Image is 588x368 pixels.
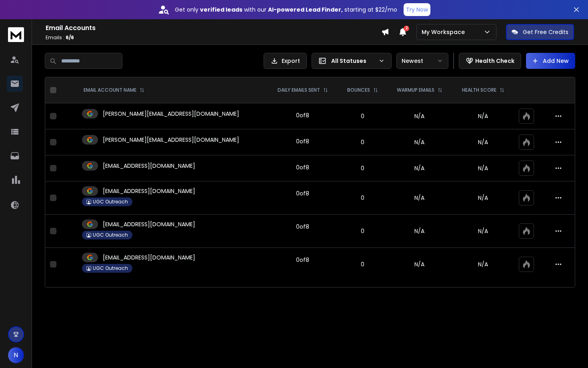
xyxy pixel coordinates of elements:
[387,155,452,181] td: N/A
[523,28,568,36] p: Get Free Credits
[103,110,239,118] p: [PERSON_NAME][EMAIL_ADDRESS][DOMAIN_NAME]
[396,53,448,69] button: Newest
[278,87,320,93] p: DAILY EMAILS SENT
[264,53,307,69] button: Export
[406,6,428,14] p: Try Now
[343,227,382,235] p: 0
[404,3,430,16] button: Try Now
[457,260,509,268] p: N/A
[526,53,575,69] button: Add New
[462,87,496,93] p: HEALTH SCORE
[343,138,382,146] p: 0
[387,181,452,215] td: N/A
[387,215,452,248] td: N/A
[84,87,144,93] div: EMAIL ACCOUNT NAME
[343,112,382,120] p: 0
[296,111,309,119] div: 0 of 8
[296,223,309,231] div: 0 of 8
[103,253,195,261] p: [EMAIL_ADDRESS][DOMAIN_NAME]
[46,23,381,33] h1: Email Accounts
[387,103,452,129] td: N/A
[8,27,24,42] img: logo
[66,34,74,41] span: 6 / 6
[8,347,24,363] button: N
[422,28,468,36] p: My Workspace
[175,6,397,14] p: Get only with our starting at $22/mo
[93,199,128,205] p: UGC Outreach
[347,87,370,93] p: BOUNCES
[506,24,574,40] button: Get Free Credits
[475,57,514,65] p: Health Check
[387,129,452,155] td: N/A
[457,194,509,202] p: N/A
[343,164,382,172] p: 0
[296,137,309,145] div: 0 of 8
[103,220,195,228] p: [EMAIL_ADDRESS][DOMAIN_NAME]
[457,164,509,172] p: N/A
[200,6,242,14] strong: verified leads
[103,162,195,170] p: [EMAIL_ADDRESS][DOMAIN_NAME]
[296,189,309,197] div: 0 of 8
[397,87,434,93] p: WARMUP EMAILS
[459,53,521,69] button: Health Check
[93,232,128,238] p: UGC Outreach
[457,227,509,235] p: N/A
[343,260,382,268] p: 0
[387,248,452,281] td: N/A
[296,256,309,264] div: 0 of 8
[103,187,195,195] p: [EMAIL_ADDRESS][DOMAIN_NAME]
[343,194,382,202] p: 0
[46,34,381,41] p: Emails :
[268,6,343,14] strong: AI-powered Lead Finder,
[103,136,239,144] p: [PERSON_NAME][EMAIL_ADDRESS][DOMAIN_NAME]
[93,265,128,271] p: UGC Outreach
[404,26,409,31] span: 2
[457,112,509,120] p: N/A
[331,57,375,65] p: All Statuses
[457,138,509,146] p: N/A
[296,163,309,171] div: 0 of 8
